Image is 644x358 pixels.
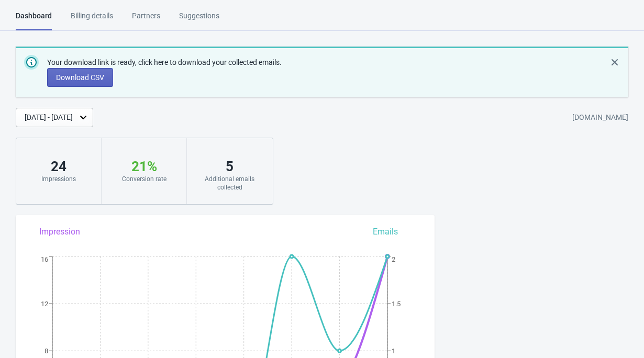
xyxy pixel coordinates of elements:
[71,10,113,29] div: Billing details
[605,53,624,72] button: Dismiss notification
[41,300,48,308] tspan: 12
[41,255,48,263] tspan: 16
[16,10,52,30] div: Dashboard
[47,57,282,68] p: Your download link is ready, click here to download your collected emails.
[56,73,104,82] span: Download CSV
[132,10,160,29] div: Partners
[47,68,113,87] button: Download CSV
[112,175,176,183] div: Conversion rate
[112,158,176,175] div: 21 %
[179,10,219,29] div: Suggestions
[392,347,395,355] tspan: 1
[25,112,73,123] div: [DATE] - [DATE]
[572,108,628,127] div: [DOMAIN_NAME]
[197,175,262,192] div: Additional emails collected
[197,158,262,175] div: 5
[45,347,48,355] tspan: 8
[392,300,401,308] tspan: 1.5
[392,255,395,263] tspan: 2
[27,175,91,183] div: Impressions
[27,158,91,175] div: 24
